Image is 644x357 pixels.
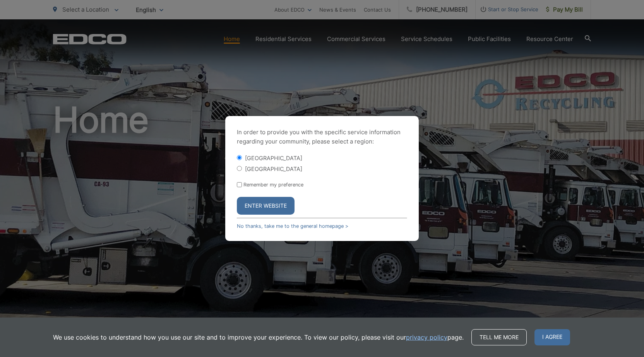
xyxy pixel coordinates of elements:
[406,333,447,342] a: privacy policy
[243,182,303,188] label: Remember my preference
[245,166,302,172] label: [GEOGRAPHIC_DATA]
[237,128,407,146] p: In order to provide you with the specific service information regarding your community, please se...
[471,329,527,345] a: Tell me more
[237,223,348,229] a: No thanks, take me to the general homepage >
[53,333,464,342] p: We use cookies to understand how you use our site and to improve your experience. To view our pol...
[534,329,570,345] span: I agree
[245,155,302,161] label: [GEOGRAPHIC_DATA]
[237,197,295,215] button: Enter Website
